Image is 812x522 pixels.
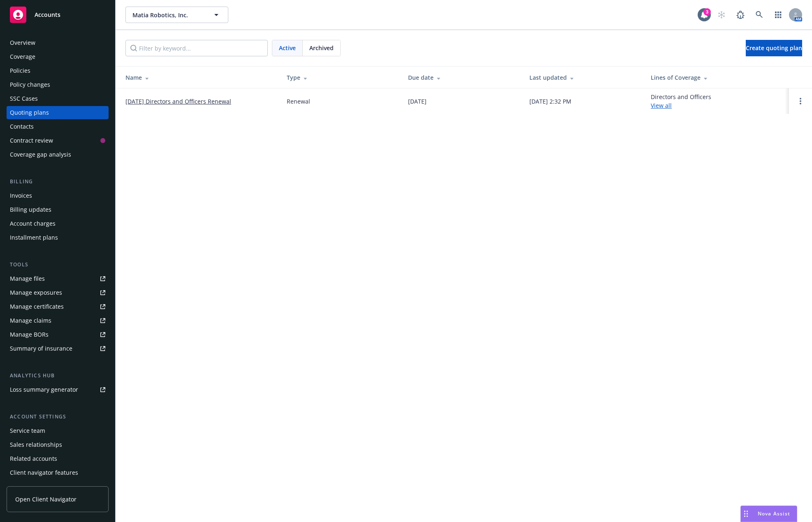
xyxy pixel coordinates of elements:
[10,383,78,396] div: Loss summary generator
[279,44,296,52] span: Active
[7,50,109,63] a: Coverage
[309,44,334,52] span: Archived
[10,328,49,341] div: Manage BORs
[10,64,30,77] div: Policies
[132,11,204,19] span: Matia Robotics, Inc.
[125,73,274,82] div: Name
[7,36,109,49] a: Overview
[7,383,109,396] a: Loss summary generator
[10,189,32,202] div: Invoices
[758,510,790,517] span: Nova Assist
[703,8,711,16] div: 3
[125,7,228,23] button: Matia Robotics, Inc.
[751,7,768,23] a: Search
[10,300,64,313] div: Manage certificates
[7,438,109,451] a: Sales relationships
[10,342,72,355] div: Summary of insurance
[770,7,786,23] a: Switch app
[10,203,51,216] div: Billing updates
[10,272,45,285] div: Manage files
[7,178,109,186] div: Billing
[529,97,571,106] div: [DATE] 2:32 PM
[740,506,797,522] button: Nova Assist
[125,40,268,56] input: Filter by keyword...
[10,148,71,161] div: Coverage gap analysis
[125,97,231,106] a: [DATE] Directors and Officers Renewal
[7,466,109,479] a: Client navigator features
[7,203,109,216] a: Billing updates
[15,495,77,504] span: Open Client Navigator
[651,73,782,82] div: Lines of Coverage
[746,40,802,56] a: Create quoting plan
[10,106,49,119] div: Quoting plans
[10,424,45,437] div: Service team
[713,7,730,23] a: Start snowing
[651,92,711,110] div: Directors and Officers
[7,372,109,380] div: Analytics hub
[7,64,109,77] a: Policies
[7,92,109,105] a: SSC Cases
[7,3,109,26] a: Accounts
[10,466,78,479] div: Client navigator features
[7,328,109,341] a: Manage BORs
[529,73,638,82] div: Last updated
[10,438,62,451] div: Sales relationships
[408,73,516,82] div: Due date
[7,148,109,161] a: Coverage gap analysis
[7,120,109,133] a: Contacts
[732,7,749,23] a: Report a Bug
[7,342,109,355] a: Summary of insurance
[741,506,751,522] div: Drag to move
[287,97,310,106] div: Renewal
[7,452,109,465] a: Related accounts
[10,314,51,327] div: Manage claims
[10,92,38,105] div: SSC Cases
[10,286,62,299] div: Manage exposures
[10,452,57,465] div: Related accounts
[10,134,53,147] div: Contract review
[7,231,109,244] a: Installment plans
[10,50,35,63] div: Coverage
[7,134,109,147] a: Contract review
[10,36,35,49] div: Overview
[7,286,109,299] a: Manage exposures
[7,78,109,91] a: Policy changes
[7,106,109,119] a: Quoting plans
[746,44,802,52] span: Create quoting plan
[7,217,109,230] a: Account charges
[10,231,58,244] div: Installment plans
[651,102,672,109] a: View all
[10,217,56,230] div: Account charges
[796,96,805,106] a: Open options
[7,261,109,269] div: Tools
[7,424,109,437] a: Service team
[7,413,109,421] div: Account settings
[287,73,395,82] div: Type
[7,300,109,313] a: Manage certificates
[10,120,34,133] div: Contacts
[7,314,109,327] a: Manage claims
[10,78,50,91] div: Policy changes
[7,272,109,285] a: Manage files
[408,97,427,106] div: [DATE]
[7,189,109,202] a: Invoices
[35,12,60,18] span: Accounts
